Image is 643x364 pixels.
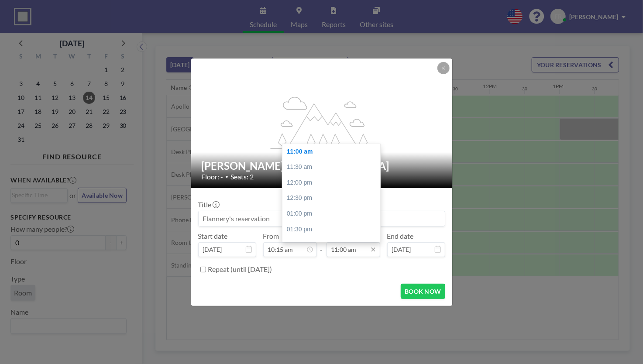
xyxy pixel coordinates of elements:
[208,265,272,274] label: Repeat (until [DATE])
[401,284,445,299] button: BOOK NOW
[198,232,228,240] label: Start date
[231,172,254,181] span: Seats: 2
[282,159,385,175] div: 11:30 am
[226,173,229,180] span: •
[282,237,385,253] div: 02:00 pm
[202,172,224,181] span: Floor: -
[202,159,443,172] h2: [PERSON_NAME][GEOGRAPHIC_DATA]
[282,206,385,222] div: 01:00 pm
[387,232,414,240] label: End date
[199,211,445,226] input: Flannery's reservation
[282,144,385,160] div: 11:00 am
[198,200,219,209] label: Title
[282,190,385,206] div: 12:30 pm
[320,235,323,254] span: -
[263,232,279,240] label: From
[282,175,385,191] div: 12:00 pm
[282,222,385,237] div: 01:30 pm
